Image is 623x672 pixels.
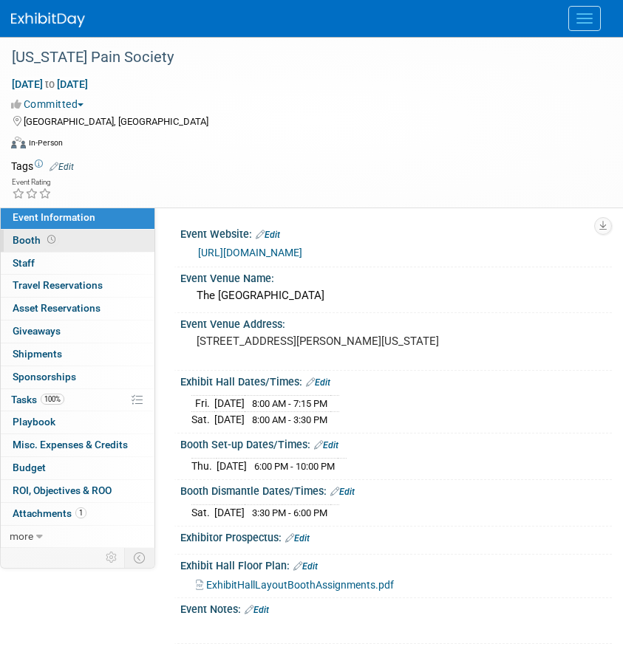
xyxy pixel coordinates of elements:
span: Travel Reservations [13,279,103,291]
span: ROI, Objectives & ROO [13,484,112,496]
span: Tasks [11,394,64,405]
span: 8:00 AM - 7:15 PM [252,398,327,409]
a: Booth [1,230,154,252]
td: Tags [11,159,74,174]
span: 100% [41,394,64,405]
a: Edit [330,487,355,497]
a: Edit [293,561,318,572]
span: Misc. Expenses & Credits [13,439,128,450]
pre: [STREET_ADDRESS][PERSON_NAME][US_STATE] [197,335,596,348]
img: Format-Inperson.png [11,137,26,148]
span: ExhibitHallLayoutBoothAssignments.pdf [206,579,394,591]
button: Menu [568,6,601,31]
div: Exhibit Hall Floor Plan: [180,555,612,574]
td: Thu. [191,459,217,474]
div: [US_STATE] Pain Society [7,44,593,71]
td: Toggle Event Tabs [125,548,155,567]
a: Playbook [1,411,154,433]
a: ExhibitHallLayoutBoothAssignments.pdf [196,579,394,591]
span: Booth not reserved yet [44,234,58,245]
a: [URL][DOMAIN_NAME] [198,247,302,258]
a: more [1,526,154,548]
div: Event Format [11,134,605,157]
div: Event Website: [180,223,612,242]
div: Event Notes: [180,598,612,617]
button: Committed [11,97,89,112]
span: more [10,530,33,542]
a: Event Information [1,207,154,229]
span: Sponsorships [13,371,76,383]
span: Event Information [13,211,95,223]
a: Misc. Expenses & Credits [1,434,154,456]
a: Edit [50,162,74,172]
span: to [43,78,57,90]
a: Edit [314,440,338,450]
span: 3:30 PM - 6:00 PM [252,507,327,518]
a: Asset Reservations [1,298,154,320]
td: [DATE] [214,412,245,428]
a: Edit [306,377,330,388]
span: Shipments [13,348,62,360]
a: Edit [256,230,280,240]
div: Booth Set-up Dates/Times: [180,433,612,453]
img: ExhibitDay [11,13,85,27]
td: Sat. [191,412,214,428]
span: Budget [13,462,46,473]
div: Event Venue Address: [180,313,612,332]
span: [GEOGRAPHIC_DATA], [GEOGRAPHIC_DATA] [24,116,208,127]
td: [DATE] [214,505,245,521]
span: Staff [13,257,35,269]
span: Playbook [13,416,55,428]
div: The [GEOGRAPHIC_DATA] [191,284,601,307]
a: Giveaways [1,320,154,343]
span: [DATE] [DATE] [11,78,89,91]
span: 6:00 PM - 10:00 PM [254,461,335,472]
td: Sat. [191,505,214,521]
span: Attachments [13,507,86,519]
div: Exhibit Hall Dates/Times: [180,371,612,390]
td: Personalize Event Tab Strip [99,548,125,567]
a: Tasks100% [1,389,154,411]
a: Attachments1 [1,503,154,525]
td: Fri. [191,396,214,412]
span: Giveaways [13,325,61,337]
td: [DATE] [217,459,247,474]
div: In-Person [28,137,63,148]
div: Event Venue Name: [180,267,612,286]
div: Booth Dismantle Dates/Times: [180,480,612,499]
a: Sponsorships [1,366,154,388]
span: 8:00 AM - 3:30 PM [252,414,327,425]
a: Travel Reservations [1,275,154,297]
a: Shipments [1,343,154,366]
span: 1 [75,507,86,518]
span: Booth [13,234,58,246]
a: Edit [285,533,310,544]
a: Edit [245,605,269,615]
a: Budget [1,457,154,479]
div: Event Rating [12,179,52,186]
a: Staff [1,253,154,275]
a: ROI, Objectives & ROO [1,480,154,502]
span: Asset Reservations [13,302,101,314]
td: [DATE] [214,396,245,412]
div: Exhibitor Prospectus: [180,527,612,546]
